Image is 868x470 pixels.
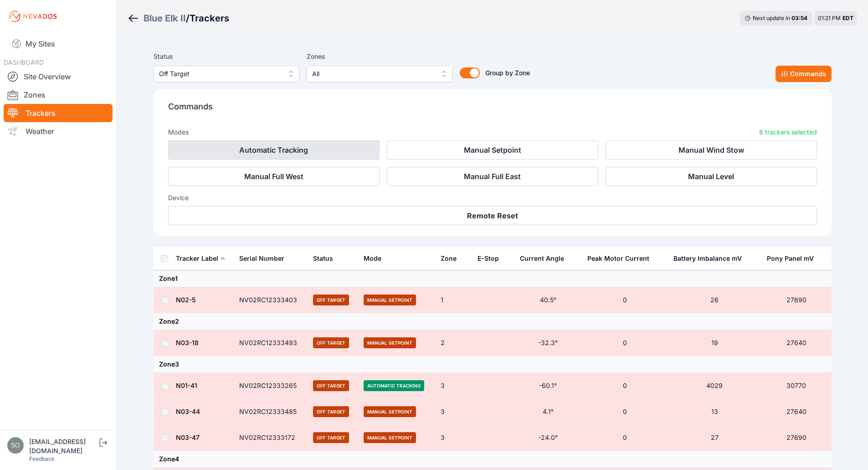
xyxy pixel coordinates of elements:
[364,406,416,417] span: Manual Setpoint
[514,373,581,399] td: -60.1°
[144,12,186,25] a: Blue Elk II
[435,287,472,313] td: 1
[753,15,790,21] span: Next update in
[176,254,218,263] div: Tracker Label
[514,287,581,313] td: 40.5°
[759,128,817,137] p: 8 trackers selected
[234,330,308,356] td: NV02RC12333493
[154,270,832,287] td: Zone 1
[176,382,197,389] a: N01-41
[606,140,817,160] button: Manual Wind Stow
[128,6,229,30] nav: Breadcrumb
[435,330,472,356] td: 2
[387,167,598,186] button: Manual Full East
[307,66,452,82] button: All
[4,86,113,104] a: Zones
[587,248,657,269] button: Peak Motor Current
[818,15,841,21] span: 01:21 PM
[159,68,281,79] span: Off Target
[387,140,598,160] button: Manual Setpoint
[441,248,464,269] button: Zone
[234,425,308,451] td: NV02RC12333172
[234,373,308,399] td: NV02RC12333265
[168,167,380,186] button: Manual Full West
[313,380,349,391] span: Off Target
[582,330,668,356] td: 0
[7,437,24,454] img: solarae@invenergy.com
[168,206,817,225] button: Remote Reset
[673,248,749,269] button: Battery Imbalance mV
[435,399,472,425] td: 3
[761,425,832,451] td: 27690
[668,399,761,425] td: 13
[313,248,340,269] button: Status
[514,399,581,425] td: 4.1°
[364,380,424,391] span: Automatic Tracking
[587,254,649,263] div: Peak Motor Current
[313,337,349,348] span: Off Target
[582,399,668,425] td: 0
[478,248,506,269] button: E-Stop
[435,425,472,451] td: 3
[4,33,113,55] a: My Sites
[154,313,832,330] td: Zone 2
[186,12,190,25] span: /
[582,373,668,399] td: 0
[668,373,761,399] td: 4029
[364,248,389,269] button: Mode
[154,356,832,373] td: Zone 3
[668,425,761,451] td: 27
[761,330,832,356] td: 27640
[606,167,817,186] button: Manual Level
[4,104,113,122] a: Trackers
[582,425,668,451] td: 0
[478,254,499,263] div: E-Stop
[176,248,226,269] button: Tracker Label
[29,455,55,462] a: Feedback
[176,339,199,346] a: N03-18
[313,406,349,417] span: Off Target
[668,330,761,356] td: 19
[673,254,742,263] div: Battery Imbalance mV
[514,330,581,356] td: -32.3°
[435,373,472,399] td: 3
[767,248,821,269] button: Pony Panel mV
[190,12,229,25] h3: Trackers
[154,451,832,468] td: Zone 4
[761,373,832,399] td: 30770
[168,100,817,120] p: Commands
[364,294,416,305] span: Manual Setpoint
[4,122,113,140] a: Weather
[514,425,581,451] td: -24.0°
[313,254,333,263] div: Status
[4,58,44,66] span: DASHBOARD
[364,254,381,263] div: Mode
[234,287,308,313] td: NV02RC12333403
[168,128,189,137] h3: Modes
[776,66,832,82] button: Commands
[176,434,200,441] a: N03-47
[668,287,761,313] td: 26
[441,254,457,263] div: Zone
[234,399,308,425] td: NV02RC12333485
[307,51,452,62] label: Zones
[313,294,349,305] span: Off Target
[313,432,349,443] span: Off Target
[239,254,284,263] div: Serial Number
[4,67,113,86] a: Site Overview
[791,15,808,22] div: 03 : 54
[29,437,98,455] div: [EMAIL_ADDRESS][DOMAIN_NAME]
[364,337,416,348] span: Manual Setpoint
[7,9,58,24] img: Nevados
[154,51,299,62] label: Status
[582,287,668,313] td: 0
[312,68,434,79] span: All
[761,287,832,313] td: 27690
[239,248,292,269] button: Serial Number
[842,15,853,21] span: EDT
[767,254,814,263] div: Pony Panel mV
[168,140,380,160] button: Automatic Tracking
[176,408,200,415] a: N03-44
[364,432,416,443] span: Manual Setpoint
